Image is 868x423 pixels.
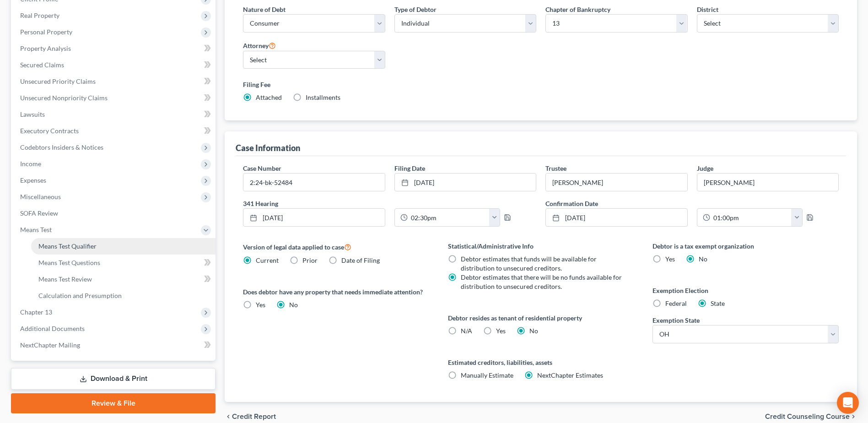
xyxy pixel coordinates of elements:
[13,106,216,123] a: Lawsuits
[20,77,96,85] span: Unsecured Priority Claims
[850,413,857,420] i: chevron_right
[541,199,843,208] label: Confirmation Date
[711,299,725,307] span: State
[496,327,506,335] span: Yes
[20,94,108,102] span: Unsecured Nonpriority Claims
[20,341,80,349] span: NextChapter Mailing
[448,241,634,251] label: Statistical/Administrative Info
[545,163,566,173] label: Trustee
[652,315,700,325] label: Exemption State
[665,299,687,307] span: Federal
[11,368,216,390] a: Download & Print
[38,242,97,250] span: Means Test Qualifier
[13,205,216,222] a: SOFA Review
[13,90,216,106] a: Unsecured Nonpriority Claims
[710,209,792,226] input: -- : --
[652,241,839,251] label: Debtor is a tax exempt organization
[20,308,52,316] span: Chapter 13
[20,11,59,19] span: Real Property
[20,110,45,118] span: Lawsuits
[256,301,265,309] span: Yes
[699,255,707,263] span: No
[537,371,603,379] span: NextChapter Estimates
[256,93,282,101] span: Attached
[461,255,597,272] span: Debtor estimates that funds will be available for distribution to unsecured creditors.
[31,238,216,255] a: Means Test Qualifier
[20,160,41,168] span: Income
[38,292,122,299] span: Calculation and Presumption
[289,301,298,309] span: No
[13,337,216,353] a: NextChapter Mailing
[236,142,300,153] div: Case Information
[243,40,276,51] label: Attorney
[546,174,687,191] input: --
[20,226,52,233] span: Means Test
[13,123,216,139] a: Executory Contracts
[13,40,216,57] a: Property Analysis
[243,241,429,252] label: Version of legal data applied to case
[243,287,429,297] label: Does debtor have any property that needs immediate attention?
[837,392,859,414] div: Open Intercom Messenger
[765,413,857,420] button: Credit Counseling Course chevron_right
[697,163,713,173] label: Judge
[38,275,92,283] span: Means Test Review
[243,163,281,173] label: Case Number
[13,57,216,73] a: Secured Claims
[697,5,718,14] label: District
[243,5,286,14] label: Nature of Debt
[461,371,513,379] span: Manually Estimate
[394,5,437,14] label: Type of Debtor
[652,286,839,295] label: Exemption Election
[448,358,634,367] label: Estimated creditors, liabilities, assets
[20,44,71,52] span: Property Analysis
[243,80,839,89] label: Filing Fee
[765,413,850,420] span: Credit Counseling Course
[461,327,472,335] span: N/A
[20,193,61,201] span: Miscellaneous
[302,256,318,264] span: Prior
[461,273,622,290] span: Debtor estimates that there will be no funds available for distribution to unsecured creditors.
[31,271,216,287] a: Means Test Review
[20,127,79,135] span: Executory Contracts
[238,199,541,208] label: 341 Hearing
[232,413,276,420] span: Credit Report
[31,255,216,271] a: Means Test Questions
[20,209,58,217] span: SOFA Review
[306,93,340,101] span: Installments
[545,5,610,14] label: Chapter of Bankruptcy
[256,256,279,264] span: Current
[20,176,46,184] span: Expenses
[11,393,216,413] a: Review & File
[20,325,85,332] span: Additional Documents
[697,174,838,191] input: --
[38,259,100,266] span: Means Test Questions
[408,209,490,226] input: -- : --
[243,174,384,191] input: Enter case number...
[394,163,425,173] label: Filing Date
[31,287,216,304] a: Calculation and Presumption
[243,209,384,226] a: [DATE]
[341,256,380,264] span: Date of Filing
[225,413,232,420] i: chevron_left
[546,209,687,226] a: [DATE]
[529,327,538,335] span: No
[20,143,103,151] span: Codebtors Insiders & Notices
[20,28,72,36] span: Personal Property
[665,255,675,263] span: Yes
[13,73,216,90] a: Unsecured Priority Claims
[448,313,634,323] label: Debtor resides as tenant of residential property
[225,413,276,420] button: chevron_left Credit Report
[395,174,536,191] a: [DATE]
[20,61,64,69] span: Secured Claims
